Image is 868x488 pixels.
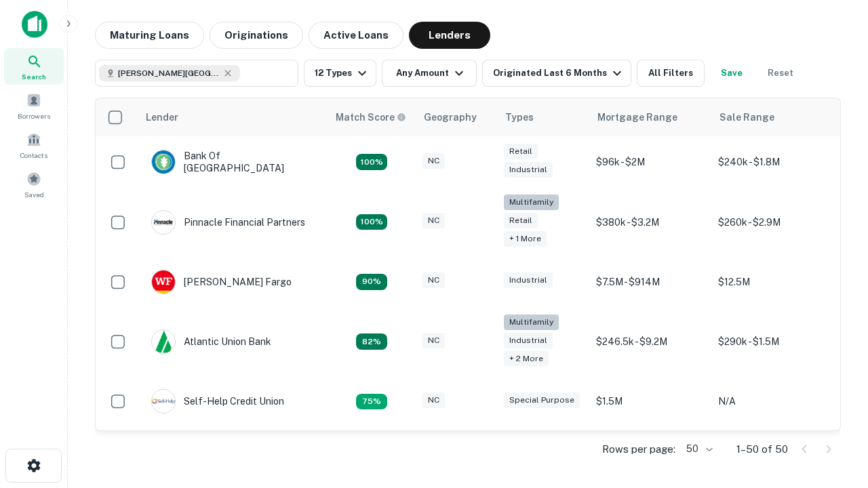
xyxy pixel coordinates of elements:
[589,188,711,256] td: $380k - $3.2M
[424,109,477,125] div: Geography
[589,98,711,136] th: Mortgage Range
[493,65,625,81] div: Originated Last 6 Months
[422,153,445,169] div: NC
[711,308,833,376] td: $290k - $1.5M
[210,22,303,49] button: Originations
[597,109,677,125] div: Mortgage Range
[589,256,711,308] td: $7.5M - $914M
[146,109,178,125] div: Lender
[422,272,445,288] div: NC
[152,330,175,353] img: picture
[637,60,705,87] button: All Filters
[422,213,445,228] div: NC
[711,188,833,256] td: $260k - $2.9M
[356,214,387,230] div: Matching Properties: 24, hasApolloMatch: undefined
[505,109,534,125] div: Types
[22,71,46,82] span: Search
[356,333,387,350] div: Matching Properties: 11, hasApolloMatch: undefined
[409,22,490,49] button: Lenders
[589,136,711,188] td: $96k - $2M
[304,60,376,87] button: 12 Types
[504,195,559,210] div: Multifamily
[4,127,64,163] a: Contacts
[151,329,271,354] div: Atlantic Union Bank
[422,392,445,408] div: NC
[710,60,753,87] button: Save your search to get updates of matches that match your search criteria.
[736,441,788,457] p: 1–50 of 50
[356,154,387,170] div: Matching Properties: 14, hasApolloMatch: undefined
[18,110,50,121] span: Borrowers
[711,375,833,427] td: N/A
[759,60,802,87] button: Reset
[504,314,559,330] div: Multifamily
[4,48,64,85] a: Search
[800,380,868,445] iframe: Chat Widget
[416,98,497,136] th: Geography
[4,166,64,203] a: Saved
[589,375,711,427] td: $1.5M
[504,333,553,348] div: Industrial
[504,213,538,228] div: Retail
[4,87,64,124] a: Borrowers
[356,274,387,290] div: Matching Properties: 12, hasApolloMatch: undefined
[151,389,284,413] div: Self-help Credit Union
[711,98,833,136] th: Sale Range
[152,390,175,413] img: picture
[681,439,715,459] div: 50
[151,150,314,174] div: Bank Of [GEOGRAPHIC_DATA]
[336,110,403,125] h6: Match Score
[504,144,538,159] div: Retail
[504,162,553,178] div: Industrial
[152,211,175,234] img: picture
[24,189,44,200] span: Saved
[422,333,445,348] div: NC
[152,270,175,293] img: picture
[336,110,406,125] div: Capitalize uses an advanced AI algorithm to match your search with the best lender. The match sco...
[151,210,305,235] div: Pinnacle Financial Partners
[711,136,833,188] td: $240k - $1.8M
[20,150,47,161] span: Contacts
[382,60,477,87] button: Any Amount
[719,109,774,125] div: Sale Range
[504,231,547,247] div: + 1 more
[118,67,220,79] span: [PERSON_NAME][GEOGRAPHIC_DATA], [GEOGRAPHIC_DATA]
[602,441,675,457] p: Rows per page:
[138,98,328,136] th: Lender
[356,394,387,410] div: Matching Properties: 10, hasApolloMatch: undefined
[504,392,580,408] div: Special Purpose
[95,22,204,49] button: Maturing Loans
[151,270,292,294] div: [PERSON_NAME] Fargo
[497,98,589,136] th: Types
[22,11,47,38] img: capitalize-icon.png
[504,351,549,367] div: + 2 more
[482,60,631,87] button: Originated Last 6 Months
[152,150,175,174] img: picture
[589,308,711,376] td: $246.5k - $9.2M
[328,98,416,136] th: Capitalize uses an advanced AI algorithm to match your search with the best lender. The match sco...
[711,256,833,308] td: $12.5M
[309,22,403,49] button: Active Loans
[504,272,553,288] div: Industrial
